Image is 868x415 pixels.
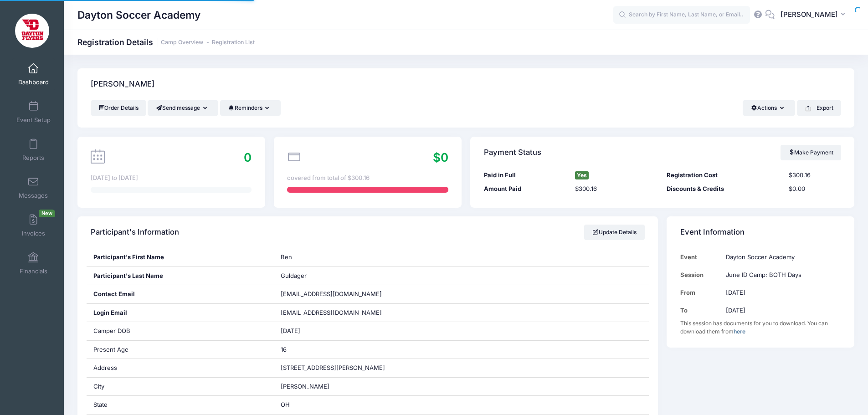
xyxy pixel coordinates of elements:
a: Financials [12,247,55,279]
span: [STREET_ADDRESS][PERSON_NAME] [281,364,385,371]
span: [DATE] [281,327,300,334]
div: Paid in Full [479,171,571,180]
span: Yes [575,171,589,179]
span: New [39,210,55,217]
td: [DATE] [721,284,841,302]
a: Event Setup [12,96,55,128]
div: $300.16 [785,171,846,180]
td: Session [680,266,722,284]
a: Registration List [212,39,255,46]
div: Discounts & Credits [663,184,785,194]
button: Reminders [220,100,281,116]
div: Present Age [87,341,274,359]
span: [PERSON_NAME] [281,383,329,390]
button: Export [797,100,841,116]
a: here [734,328,745,335]
span: Invoices [22,230,45,237]
span: 0 [244,150,252,164]
div: Contact Email [87,285,274,303]
a: Make Payment [781,145,841,160]
input: Search by First Name, Last Name, or Email... [613,6,750,24]
div: Camper DOB [87,322,274,340]
a: Camp Overview [161,39,203,46]
span: Guldager [281,272,307,279]
h4: [PERSON_NAME] [91,72,154,97]
span: Ben [281,253,292,261]
h4: Event Information [680,220,745,246]
button: [PERSON_NAME] [775,5,854,26]
span: [PERSON_NAME] [781,10,838,20]
div: $300.16 [571,184,663,194]
span: Dashboard [18,78,49,86]
span: $0 [433,150,448,164]
span: Event Setup [16,116,51,124]
button: Actions [743,100,795,116]
a: Order Details [91,100,146,116]
span: OH [281,401,290,408]
a: Reports [12,134,55,166]
div: Address [87,359,274,377]
td: Event [680,248,722,266]
div: Login Email [87,304,274,322]
span: Messages [19,192,48,200]
td: June ID Camp: BOTH Days [721,266,841,284]
h4: Participant's Information [91,220,179,246]
div: City [87,378,274,396]
h4: Payment Status [484,139,541,165]
td: [DATE] [721,302,841,319]
a: InvoicesNew [12,210,55,241]
a: Update Details [584,225,645,240]
button: Send message [148,100,218,116]
span: [EMAIL_ADDRESS][DOMAIN_NAME] [281,308,395,318]
td: To [680,302,722,319]
span: Reports [22,154,44,162]
span: Financials [20,267,47,275]
span: 16 [281,346,287,353]
div: Participant's Last Name [87,267,274,285]
div: This session has documents for you to download. You can download them from [680,319,841,336]
a: Messages [12,172,55,204]
h1: Registration Details [77,37,255,47]
div: State [87,396,274,414]
div: Registration Cost [663,171,785,180]
span: [EMAIL_ADDRESS][DOMAIN_NAME] [281,290,382,297]
div: Participant's First Name [87,248,274,266]
div: $0.00 [785,184,846,194]
div: [DATE] to [DATE] [91,174,252,183]
h1: Dayton Soccer Academy [77,5,200,26]
td: Dayton Soccer Academy [721,248,841,266]
img: Dayton Soccer Academy [15,14,49,48]
div: Amount Paid [479,184,571,194]
a: Dashboard [12,58,55,90]
div: covered from total of $300.16 [287,174,448,183]
td: From [680,284,722,302]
